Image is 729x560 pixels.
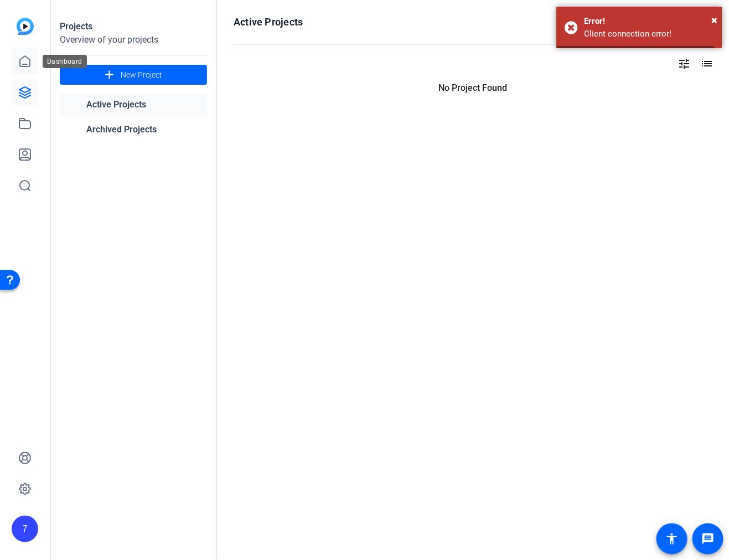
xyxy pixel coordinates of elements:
div: Projects [60,20,207,33]
div: Error! [584,15,714,28]
mat-icon: accessibility [665,532,679,546]
img: blue-gradient.svg [17,18,34,35]
div: Client connection error! [584,28,714,40]
div: Dashboard [43,55,87,68]
mat-icon: tune [678,57,691,70]
button: New Project [60,65,207,85]
button: Close [711,12,717,28]
mat-icon: list [699,57,712,70]
span: New Project [121,69,162,81]
mat-icon: add [102,68,116,82]
a: Archived Projects [60,119,207,141]
div: Overview of your projects [60,33,207,47]
div: 7 [12,516,38,542]
h1: Active Projects [234,16,303,29]
span: × [711,13,717,27]
p: No Project Found [234,81,712,95]
a: Active Projects [60,94,207,116]
mat-icon: message [701,532,715,546]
